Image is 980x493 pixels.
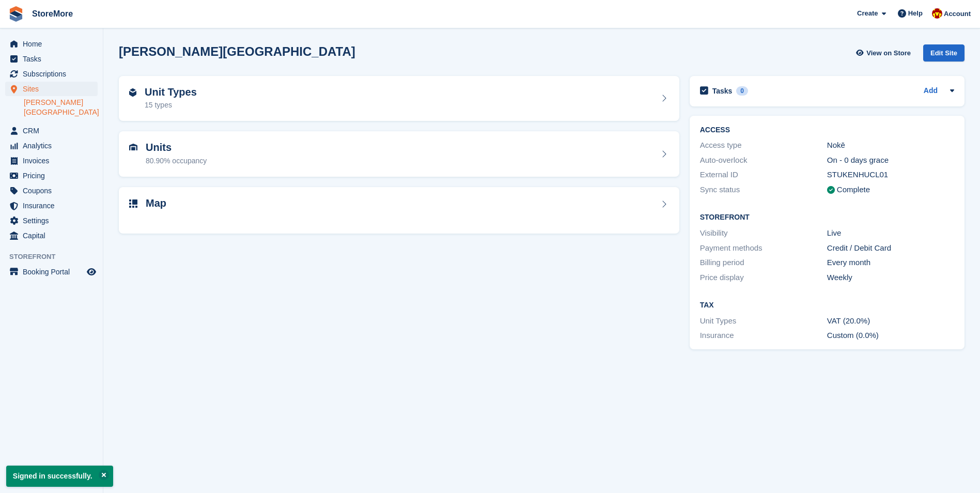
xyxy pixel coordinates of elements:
div: VAT (20.0%) [827,315,954,327]
div: Nokē [827,140,954,151]
a: menu [5,168,98,183]
span: Storefront [9,252,103,262]
span: Settings [23,213,85,228]
h2: Unit Types [145,86,197,98]
a: menu [5,67,98,81]
div: On - 0 days grace [827,155,954,166]
a: menu [5,228,98,243]
div: Payment methods [700,242,827,254]
img: Store More Team [932,8,942,19]
span: Booking Portal [23,265,85,279]
span: Analytics [23,138,85,153]
a: menu [5,183,98,198]
a: menu [5,213,98,228]
h2: Tax [700,301,954,310]
span: Tasks [23,52,85,66]
h2: Storefront [700,213,954,222]
a: View on Store [854,44,915,61]
span: Invoices [23,153,85,168]
h2: Units [146,142,207,153]
span: Help [908,8,923,19]
div: Live [827,227,954,239]
div: Insurance [700,330,827,342]
div: Weekly [827,272,954,284]
span: View on Store [866,48,911,58]
img: unit-type-icn-2b2737a686de81e16bb02015468b77c625bbabd49415b5ef34ead5e3b44a266d.svg [129,88,136,97]
div: External ID [700,169,827,181]
span: CRM [23,124,85,138]
a: Preview store [85,266,98,278]
span: Subscriptions [23,67,85,81]
a: menu [5,138,98,153]
span: Create [857,8,878,19]
div: Unit Types [700,315,827,327]
div: Billing period [700,257,827,269]
a: [PERSON_NAME][GEOGRAPHIC_DATA] [24,98,98,117]
div: Visibility [700,227,827,239]
a: menu [5,37,98,51]
h2: [PERSON_NAME][GEOGRAPHIC_DATA] [119,44,355,58]
div: Auto-overlock [700,155,827,166]
a: menu [5,52,98,66]
div: Credit / Debit Card [827,242,954,254]
a: menu [5,265,98,279]
div: STUKENHUCL01 [827,169,954,181]
a: menu [5,82,98,96]
span: Pricing [23,168,85,183]
div: Price display [700,272,827,284]
a: Units 80.90% occupancy [119,131,679,177]
div: 80.90% occupancy [146,156,207,166]
div: 0 [736,86,748,96]
h2: ACCESS [700,126,954,134]
div: Access type [700,140,827,151]
img: stora-icon-8386f47178a22dfd0bd8f6a31ec36ba5ce8667c1dd55bd0f319d3a0aa187defe.svg [8,6,24,22]
span: Sites [23,82,85,96]
span: Home [23,37,85,51]
p: Signed in successfully. [6,466,113,487]
a: Map [119,187,679,234]
h2: Tasks [712,86,733,96]
img: unit-icn-7be61d7bf1b0ce9d3e12c5938cc71ed9869f7b940bace4675aadf7bd6d80202e.svg [129,144,137,151]
div: Edit Site [923,44,965,61]
a: Unit Types 15 types [119,76,679,121]
a: StoreMore [28,5,77,22]
span: Account [944,9,971,19]
span: Capital [23,228,85,243]
div: Custom (0.0%) [827,330,954,342]
a: menu [5,198,98,213]
div: Sync status [700,184,827,196]
span: Insurance [23,198,85,213]
a: menu [5,124,98,138]
a: Add [924,85,938,97]
a: Edit Site [923,44,965,66]
div: 15 types [145,100,197,111]
div: Complete [837,184,870,196]
img: map-icn-33ee37083ee616e46c38cad1a60f524a97daa1e2b2c8c0bc3eb3415660979fc1.svg [129,199,137,208]
h2: Map [146,197,166,209]
div: Every month [827,257,954,269]
a: menu [5,153,98,168]
span: Coupons [23,183,85,198]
